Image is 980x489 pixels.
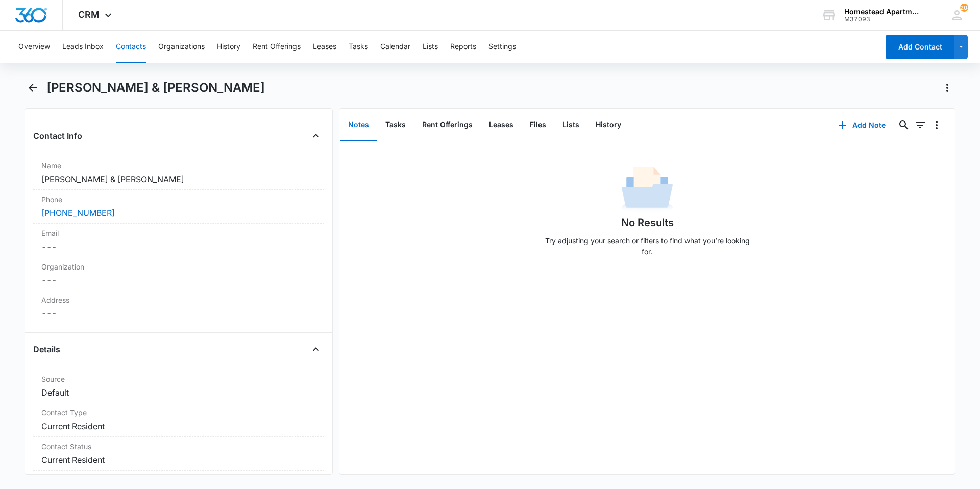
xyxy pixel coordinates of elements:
[41,295,316,305] label: Address
[41,261,316,272] label: Organization
[41,307,316,320] dd: ---
[33,190,324,224] div: Phone[PHONE_NUMBER]
[41,173,316,185] dd: [PERSON_NAME] & [PERSON_NAME]
[33,224,324,257] div: Email---
[158,31,205,63] button: Organizations
[488,31,516,63] button: Settings
[33,290,324,324] div: Address---
[33,437,324,471] div: Contact StatusCurrent Resident
[423,31,438,63] button: Lists
[33,403,324,437] div: Contact TypeCurrent Resident
[939,80,955,96] button: Actions
[62,31,104,63] button: Leads Inbox
[24,80,40,96] button: Back
[380,31,410,63] button: Calendar
[450,31,476,63] button: Reports
[960,4,968,12] div: notifications count
[33,156,324,190] div: Name[PERSON_NAME] & [PERSON_NAME]
[554,109,587,141] button: Lists
[621,215,674,230] h1: No Results
[41,441,316,452] label: Contact Status
[522,109,554,141] button: Files
[540,235,754,257] p: Try adjusting your search or filters to find what you’re looking for.
[78,9,100,20] span: CRM
[587,109,629,141] button: History
[41,374,316,384] label: Source
[41,407,316,418] label: Contact Type
[41,240,316,253] dd: ---
[33,343,60,355] h4: Details
[960,4,968,12] span: 208
[844,8,919,16] div: account name
[41,274,316,286] dd: ---
[349,31,368,63] button: Tasks
[46,80,265,95] h1: [PERSON_NAME] & [PERSON_NAME]
[33,257,324,290] div: Organization---
[41,228,316,238] label: Email
[41,420,316,432] dd: Current Resident
[896,117,912,133] button: Search...
[308,128,324,144] button: Close
[41,454,316,466] dd: Current Resident
[844,16,919,23] div: account id
[481,109,522,141] button: Leases
[377,109,414,141] button: Tasks
[33,130,82,142] h4: Contact Info
[41,386,316,399] dd: Default
[414,109,481,141] button: Rent Offerings
[828,113,896,137] button: Add Note
[33,370,324,403] div: SourceDefault
[253,31,301,63] button: Rent Offerings
[886,35,954,59] button: Add Contact
[622,164,673,215] img: No Data
[308,341,324,357] button: Close
[928,117,945,133] button: Overflow Menu
[217,31,240,63] button: History
[41,207,115,219] a: [PHONE_NUMBER]
[41,160,316,171] label: Name
[340,109,377,141] button: Notes
[313,31,336,63] button: Leases
[912,117,928,133] button: Filters
[116,31,146,63] button: Contacts
[41,194,316,205] label: Phone
[18,31,50,63] button: Overview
